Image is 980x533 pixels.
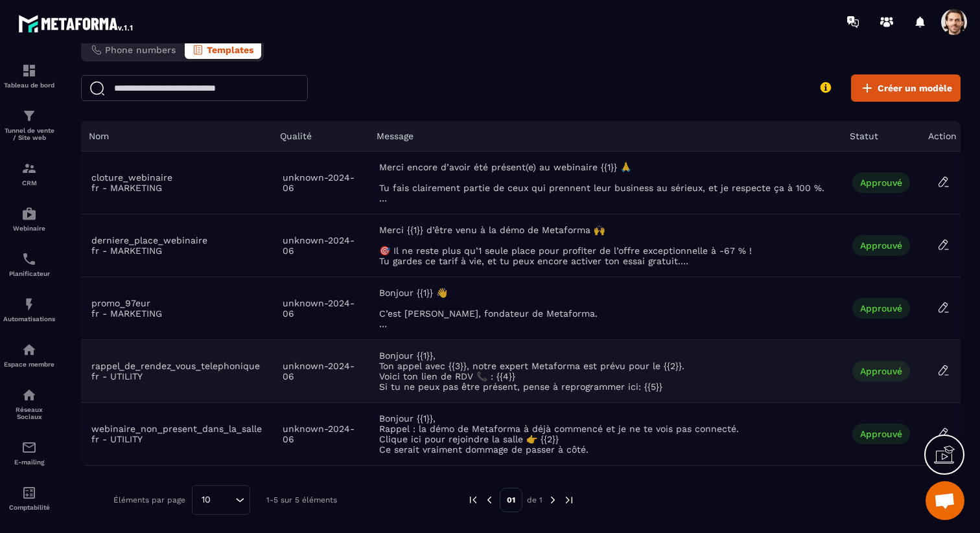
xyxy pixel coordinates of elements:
p: Espace membre [3,361,55,368]
a: social-networksocial-networkRéseaux Sociaux [3,378,55,430]
img: next [563,494,575,506]
span: Phone numbers [105,45,176,55]
img: automations [21,342,37,357]
img: scheduler [21,251,37,267]
a: formationformationCRM [3,151,55,196]
div: Search for option [192,485,250,515]
a: automationsautomationsAutomatisations [3,287,55,332]
span: Approuvé [852,172,910,193]
p: E-mailing [3,459,55,466]
td: derniere_place_webinaire fr - MARKETING [81,214,272,277]
p: Tableau de bord [3,82,55,89]
span: Approuvé [852,361,910,381]
p: Éléments par page [113,495,185,505]
span: Templates [207,45,253,55]
p: de 1 [527,495,542,505]
span: Approuvé [852,298,910,319]
button: Templates [185,41,261,59]
td: unknown-2024-06 [272,152,369,214]
span: 10 [197,493,215,507]
img: email [21,440,37,455]
p: Webinaire [3,225,55,232]
img: formation [21,161,37,176]
span: Bonjour {{1}}, Rappel : la démo de Metaforma à déjà commencé et je ne te vois pas connecté. Cliqu... [379,413,832,455]
a: accountantaccountantComptabilité [3,475,55,521]
a: schedulerschedulerPlanificateur [3,242,55,287]
th: Action [920,121,961,152]
td: cloture_webinaire fr - MARKETING [81,152,272,214]
th: Statut [842,121,920,152]
p: Réseaux Sociaux [3,406,55,420]
img: automations [21,297,37,312]
a: formationformationTableau de bord [3,53,55,98]
td: rappel_de_rendez_vous_telephonique fr - UTILITY [81,340,272,403]
td: unknown-2024-06 [272,340,369,403]
a: Ouvrir le chat [926,481,964,520]
span: Merci {{1}} d’être venu à la démo de Metaforma 🙌 🎯 Il ne reste plus qu’1 seule place pour profite... [379,225,832,266]
a: formationformationTunnel de vente / Site web [3,98,55,151]
td: unknown-2024-06 [272,277,369,340]
button: Créer un modèle [851,74,961,102]
button: Phone numbers [84,41,183,59]
p: Automatisations [3,315,55,323]
p: 1-5 sur 5 éléments [266,495,337,505]
p: Comptabilité [3,504,55,511]
p: 01 [500,488,522,512]
a: automationsautomationsWebinaire [3,196,55,242]
p: Tunnel de vente / Site web [3,127,55,141]
th: Qualité [272,121,369,152]
img: accountant [21,485,37,501]
a: automationsautomationsEspace membre [3,332,55,378]
span: Bonjour {{1}}, Ton appel avec {{3}}, notre expert Metaforma est prévu pour le {{2}}. Voici ton li... [379,350,832,392]
span: Bonjour {{1}} 👋 C’est [PERSON_NAME], fondateur de Metaforma. Je t’envoie ce message car on ouvre ... [379,288,832,329]
td: unknown-2024-06 [272,403,369,466]
th: Nom [81,121,272,152]
span: Merci encore d’avoir été présent(e) au webinaire {{1}} 🙏 Tu fais clairement partie de ceux qui pr... [379,162,832,203]
img: formation [21,63,37,78]
td: webinaire_non_present_dans_la_salle fr - UTILITY [81,403,272,466]
img: formation [21,108,37,124]
p: CRM [3,179,55,187]
p: Planificateur [3,270,55,277]
a: emailemailE-mailing [3,430,55,475]
input: Search for option [215,493,232,507]
img: prev [484,494,495,506]
span: Créer un modèle [878,82,952,95]
img: logo [18,12,135,35]
img: next [547,494,559,506]
td: promo_97eur fr - MARKETING [81,277,272,340]
img: automations [21,206,37,221]
th: Message [369,121,842,152]
span: Approuvé [852,424,910,444]
span: Approuvé [852,235,910,256]
img: social-network [21,387,37,403]
img: prev [467,494,479,506]
td: unknown-2024-06 [272,214,369,277]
